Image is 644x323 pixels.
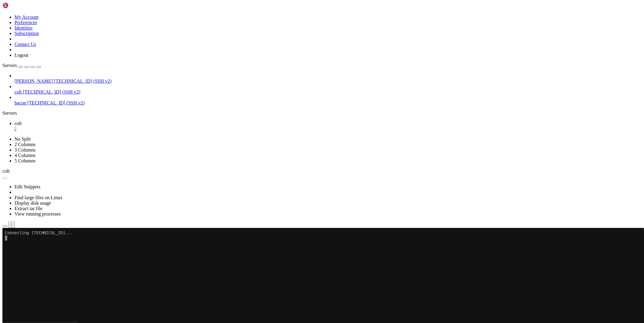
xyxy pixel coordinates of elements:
[14,147,36,152] a: 3 Columns
[8,222,15,228] button: 
[2,2,565,8] x-row: Connecting [TECHNICAL_ID]...
[14,78,642,84] a: [PERSON_NAME] [TECHNICAL_ID] (SSH v2)
[27,100,85,105] span: [TECHNICAL_ID] (SSH v2)
[2,63,17,68] span: Servers
[14,53,28,58] a: Logout
[23,89,80,94] span: [TECHNICAL_ID] (SSH v2)
[14,206,42,211] a: Extract tar file
[14,42,36,47] a: Contact Us
[14,14,39,20] a: My Account
[14,211,61,216] a: View running processes
[14,20,37,25] a: Preferences
[14,89,642,95] a: colt [TECHNICAL_ID] (SSH v2)
[14,136,31,142] a: No Split
[14,121,22,126] span: colt
[14,95,642,106] li: bacon [TECHNICAL_ID] (SSH v2)
[14,31,39,36] a: Subscription
[14,184,40,189] a: Edit Snippets
[14,195,62,200] a: Find large files on Linux
[14,73,642,84] li: [PERSON_NAME] [TECHNICAL_ID] (SSH v2)
[14,158,36,163] a: 5 Columns
[14,100,26,105] span: bacon
[14,100,642,106] a: bacon [TECHNICAL_ID] (SSH v2)
[14,126,642,132] a: 
[54,78,111,84] span: [TECHNICAL_ID] (SSH v2)
[2,63,41,68] a: Servers
[2,168,10,174] span: colt
[14,142,36,147] a: 2 Columns
[14,121,642,132] a: colt
[14,78,53,84] span: [PERSON_NAME]
[14,84,642,95] li: colt [TECHNICAL_ID] (SSH v2)
[2,2,37,8] img: Shellngn
[14,200,51,206] a: Display disk usage
[2,8,5,13] div: (0, 1)
[14,153,36,158] a: 4 Columns
[2,110,642,116] div: Servers
[14,25,33,30] a: Identities
[11,222,12,227] div: 
[14,89,22,94] span: colt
